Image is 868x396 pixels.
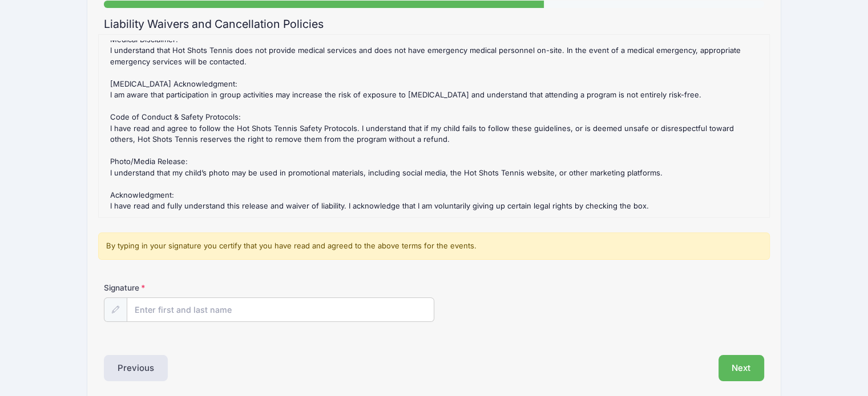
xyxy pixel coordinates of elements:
[98,232,770,260] div: By typing in your signature you certify that you have read and agreed to the above terms for the ...
[718,355,765,381] button: Next
[104,282,269,293] label: Signature
[104,40,764,211] div: : Group Lesson Policy Group lessons require a full session commitment (typically 6–8 weeks). We d...
[104,18,764,31] h2: Liability Waivers and Cancellation Policies
[127,297,434,322] input: Enter first and last name
[104,355,168,381] button: Previous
